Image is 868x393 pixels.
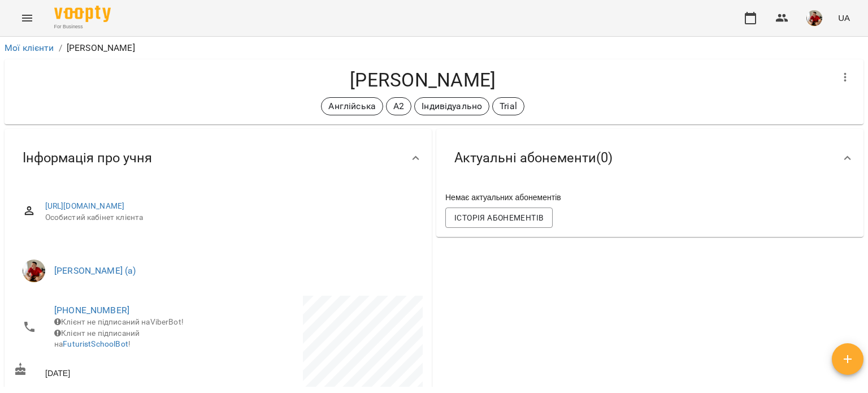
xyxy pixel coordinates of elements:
[443,189,857,205] div: Немає актуальних абонементів
[454,211,544,224] span: Історія абонементів
[23,260,45,282] img: Баргель Олег Романович (а)
[445,208,553,228] button: Історія абонементів
[422,100,482,113] p: Індивідуально
[11,360,218,381] div: [DATE]
[54,6,111,22] img: Voopty Logo
[54,305,129,316] a: [PHONE_NUMBER]
[5,129,432,187] div: Інформація про учня
[838,12,850,24] span: UA
[54,265,136,276] a: [PERSON_NAME] (а)
[63,339,128,348] a: FuturistSchoolBot
[492,97,524,115] div: Trial
[436,129,863,187] div: Актуальні абонементи(0)
[45,201,125,210] a: [URL][DOMAIN_NAME]
[414,97,489,115] div: Індивідуально
[806,10,822,26] img: 2f467ba34f6bcc94da8486c15015e9d3.jpg
[59,41,62,55] li: /
[834,7,854,28] button: UA
[328,100,375,113] p: Англійська
[67,41,135,55] p: [PERSON_NAME]
[45,212,414,223] span: Особистий кабінет клієнта
[14,68,832,92] h4: [PERSON_NAME]
[23,149,152,167] span: Інформація про учня
[454,149,613,167] span: Актуальні абонементи ( 0 )
[5,41,863,55] nav: breadcrumb
[321,97,383,115] div: Англійська
[54,23,111,31] span: For Business
[14,5,41,32] button: Menu
[54,317,184,326] span: Клієнт не підписаний на ViberBot!
[54,329,140,349] span: Клієнт не підписаний на !
[500,100,517,113] p: Trial
[386,97,411,115] div: A2
[393,100,404,113] p: A2
[5,42,54,53] a: Мої клієнти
